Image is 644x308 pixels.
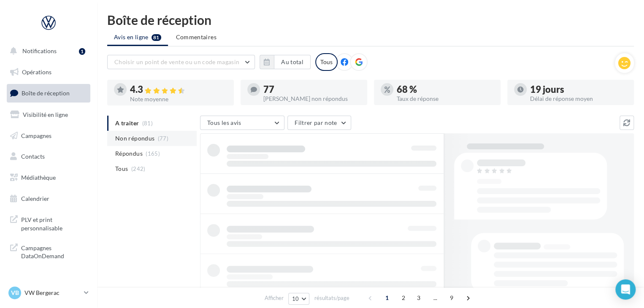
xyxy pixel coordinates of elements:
span: Tous les avis [207,119,241,126]
span: (165) [146,150,160,157]
span: Commentaires [176,33,216,41]
div: 4.3 [130,85,227,95]
div: 68 % [397,85,494,94]
a: Contacts [5,148,92,165]
div: 19 jours [530,85,627,94]
a: Opérations [5,63,92,81]
a: Calendrier [5,190,92,208]
span: (77) [158,135,168,142]
span: 10 [292,295,299,302]
span: Opérations [22,68,51,76]
div: Tous [315,53,338,71]
a: Campagnes [5,127,92,145]
span: Campagnes [21,132,51,139]
span: ... [428,291,442,305]
button: Au total [274,55,311,69]
span: VB [11,289,19,297]
div: Open Intercom Messenger [615,279,636,300]
span: Répondus [115,149,143,158]
div: Taux de réponse [397,96,494,102]
div: Délai de réponse moyen [530,96,627,102]
span: Boîte de réception [22,89,70,97]
button: Choisir un point de vente ou un code magasin [107,55,255,69]
p: VW Bergerac [24,289,81,297]
span: 3 [412,291,425,305]
span: Visibilité en ligne [23,111,68,118]
span: (242) [131,165,146,172]
a: Campagnes DataOnDemand [5,239,92,264]
span: Campagnes DataOnDemand [21,242,87,260]
span: Tous [115,165,128,173]
span: Afficher [265,294,284,302]
a: Visibilité en ligne [5,106,92,124]
span: Calendrier [21,195,49,202]
button: Tous les avis [200,116,284,130]
span: Choisir un point de vente ou un code magasin [114,58,239,65]
button: Au total [260,55,311,69]
div: Boîte de réception [107,14,634,26]
span: PLV et print personnalisable [21,214,87,232]
span: 2 [397,291,410,305]
span: 9 [445,291,458,305]
span: Contacts [21,153,45,160]
div: Note moyenne [130,96,227,102]
a: VB VW Bergerac [7,285,90,301]
span: 1 [380,291,394,305]
span: Non répondus [115,134,154,143]
span: résultats/page [314,294,349,302]
a: Médiathèque [5,169,92,186]
button: Notifications 1 [5,42,89,60]
span: Notifications [22,47,57,54]
span: Médiathèque [21,174,56,181]
div: [PERSON_NAME] non répondus [263,96,360,102]
div: 77 [263,85,360,94]
a: Boîte de réception [5,84,92,102]
div: 1 [79,48,85,55]
button: 10 [288,293,310,305]
button: Filtrer par note [287,116,351,130]
a: PLV et print personnalisable [5,211,92,235]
